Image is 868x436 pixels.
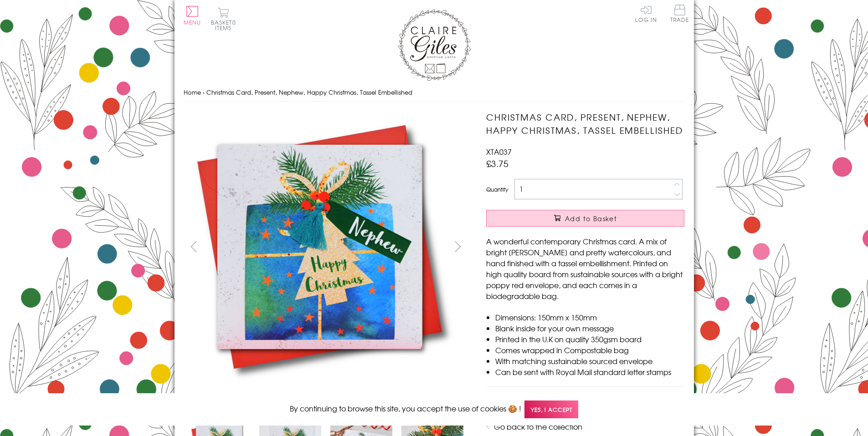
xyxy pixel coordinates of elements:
[215,18,236,32] span: 0 items
[495,366,684,377] li: Can be sent with Royal Mail standard letter stamps
[635,5,657,22] a: Log In
[524,401,578,418] span: Yes, I accept
[670,5,689,24] a: Trade
[206,88,412,96] span: Christmas Card, Present, Nephew, Happy Christmas, Tassel Embellished
[203,88,205,96] span: ›
[183,111,457,383] img: Christmas Card, Present, Nephew, Happy Christmas, Tassel Embellished
[495,345,684,355] li: Comes wrapped in Compostable bag
[486,157,508,170] span: £3.75
[398,9,471,81] img: Claire Giles Greetings Cards
[486,236,684,301] p: A wonderful contemporary Christmas card. A mix of bright [PERSON_NAME] and pretty watercolours, a...
[486,210,684,227] button: Add to Basket
[495,334,684,345] li: Printed in the U.K on quality 350gsm board
[494,421,582,432] a: Go back to the collection
[486,146,512,157] span: XTA037
[495,323,684,334] li: Blank inside for your own message
[447,236,468,257] button: next
[184,18,201,26] span: Menu
[670,5,689,22] span: Trade
[495,312,684,323] li: Dimensions: 150mm x 150mm
[495,355,684,366] li: With matching sustainable sourced envelope
[184,88,201,96] a: Home
[468,111,741,384] img: Christmas Card, Present, Nephew, Happy Christmas, Tassel Embellished
[184,83,685,102] nav: breadcrumbs
[486,111,684,137] h1: Christmas Card, Present, Nephew, Happy Christmas, Tassel Embellished
[184,236,204,257] button: prev
[211,7,236,30] button: Basket0 items
[184,6,201,25] button: Menu
[486,185,508,193] label: Quantity
[565,214,617,223] span: Add to Basket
